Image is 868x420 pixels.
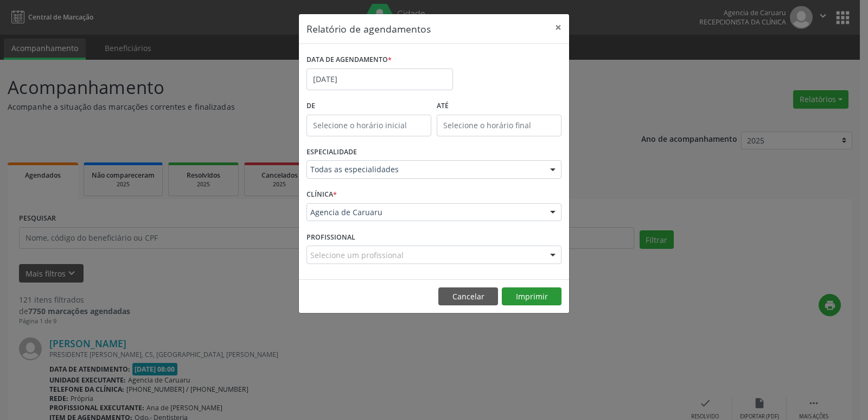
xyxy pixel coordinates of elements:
input: Selecione uma data ou intervalo [307,68,453,90]
label: ESPECIALIDADE [307,144,357,161]
input: Selecione o horário inicial [307,115,431,136]
button: Cancelar [438,287,498,306]
label: De [307,98,431,115]
label: ATÉ [437,98,561,115]
span: Selecione um profissional [310,249,404,261]
button: Close [547,14,569,41]
label: DATA DE AGENDAMENTO [307,52,392,68]
h5: Relatório de agendamentos [307,22,431,36]
span: Todas as especialidades [310,164,539,175]
span: Agencia de Caruaru [310,207,539,218]
label: PROFISSIONAL [307,229,355,246]
input: Selecione o horário final [437,115,561,136]
button: Imprimir [502,287,561,306]
label: CLÍNICA [307,186,337,203]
